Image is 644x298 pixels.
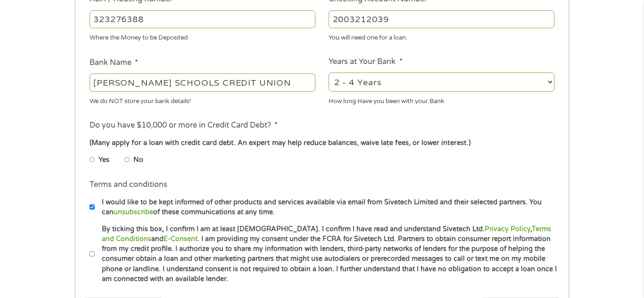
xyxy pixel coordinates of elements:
label: Years at Your Bank [329,57,402,67]
input: 345634636 [329,10,554,28]
label: By ticking this box, I confirm I am at least [DEMOGRAPHIC_DATA]. I confirm I have read and unders... [95,224,557,284]
div: How long Have you been with your Bank [329,93,554,106]
div: We do NOT store your bank details! [90,93,315,106]
a: Privacy Policy [485,225,530,233]
label: Yes [99,155,109,165]
label: Terms and conditions [90,180,167,190]
div: (Many apply for a loan with credit card debt. An expert may help reduce balances, waive late fees... [90,138,554,148]
label: No [133,155,143,165]
a: Terms and Conditions [102,225,551,243]
label: Do you have $10,000 or more in Credit Card Debt? [90,121,278,130]
div: Where the Money to be Deposited [90,30,315,43]
a: E-Consent [164,235,198,243]
label: Bank Name [90,58,138,68]
input: 263177916 [90,10,315,28]
label: I would like to be kept informed of other products and services available via email from Sivetech... [95,197,557,217]
a: unsubscribe [114,208,153,216]
div: You will need one for a loan. [329,30,554,43]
